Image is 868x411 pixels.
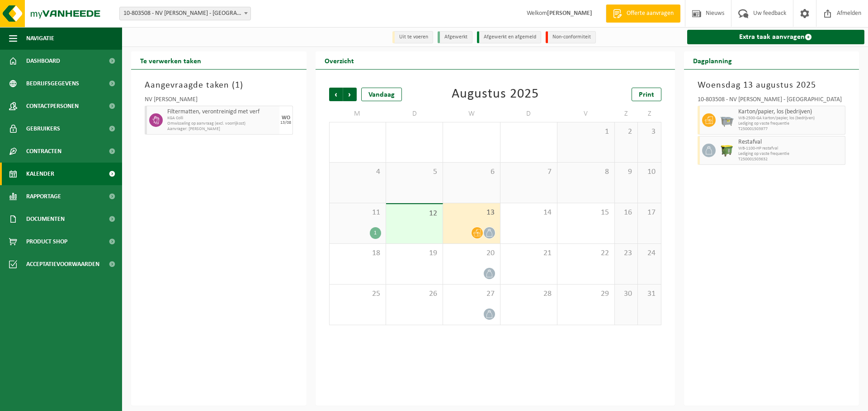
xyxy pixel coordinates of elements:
[167,116,277,121] span: KGA Colli
[505,248,552,258] span: 21
[562,167,609,177] span: 8
[282,115,290,121] div: WO
[145,79,293,92] h3: Aangevraagde taken ( )
[334,167,381,177] span: 4
[26,253,99,276] span: Acceptatievoorwaarden
[448,289,495,299] span: 27
[131,51,210,69] h2: Te verwerken taken
[448,208,495,218] span: 13
[391,167,438,177] span: 5
[505,208,552,218] span: 14
[738,108,843,116] span: Karton/papier, los (bedrijven)
[738,146,843,151] span: WB-1100-HP restafval
[642,208,656,218] span: 17
[642,167,656,177] span: 10
[438,31,472,43] li: Afgewerkt
[546,31,596,43] li: Non-conformiteit
[26,117,60,140] span: Gebruikers
[386,106,443,122] td: D
[619,167,633,177] span: 9
[698,97,846,106] div: 10-803508 - NV [PERSON_NAME] - [GEOGRAPHIC_DATA]
[391,209,438,219] span: 12
[642,127,656,137] span: 3
[391,289,438,299] span: 26
[361,88,402,101] div: Vandaag
[448,167,495,177] span: 6
[26,72,79,95] span: Bedrijfsgegevens
[26,95,79,117] span: Contactpersonen
[738,151,843,157] span: Lediging op vaste frequentie
[738,157,843,162] span: T250001503632
[720,113,734,127] img: WB-2500-GAL-GY-01
[638,106,661,122] td: Z
[642,248,656,258] span: 24
[26,140,61,163] span: Contracten
[316,51,363,69] h2: Overzicht
[26,230,67,253] span: Product Shop
[624,9,676,18] span: Offerte aanvragen
[619,208,633,218] span: 16
[167,126,277,132] span: Aanvrager: [PERSON_NAME]
[557,106,614,122] td: V
[329,106,386,122] td: M
[26,50,60,72] span: Dashboard
[448,248,495,258] span: 20
[120,7,250,20] span: 10-803508 - NV ANDRE DE WITTE - LOKEREN
[698,79,846,92] h3: Woensdag 13 augustus 2025
[26,27,54,50] span: Navigatie
[334,289,381,299] span: 25
[642,289,656,299] span: 31
[392,31,433,43] li: Uit te voeren
[619,248,633,258] span: 23
[26,208,65,230] span: Documenten
[684,51,741,69] h2: Dagplanning
[562,208,609,218] span: 15
[334,208,381,218] span: 11
[280,121,291,125] div: 13/08
[720,144,734,157] img: WB-1100-HPE-GN-50
[632,88,661,101] a: Print
[738,126,843,132] span: T250001503977
[562,289,609,299] span: 29
[687,30,865,44] a: Extra taak aanvragen
[370,227,381,239] div: 1
[391,248,438,258] span: 19
[738,116,843,121] span: WB-2500-GA karton/papier, los (bedrijven)
[235,81,240,90] span: 1
[500,106,557,122] td: D
[615,106,638,122] td: Z
[606,5,680,23] a: Offerte aanvragen
[26,185,61,208] span: Rapportage
[145,97,293,106] div: NV [PERSON_NAME]
[452,88,539,101] div: Augustus 2025
[167,121,277,126] span: Omwisseling op aanvraag (excl. voorrijkost)
[167,108,277,116] span: Filtermatten, verontreinigd met verf
[639,91,654,98] span: Print
[26,163,54,185] span: Kalender
[505,289,552,299] span: 28
[329,88,343,101] span: Vorige
[443,106,500,122] td: W
[619,289,633,299] span: 30
[738,139,843,146] span: Restafval
[505,167,552,177] span: 7
[477,31,541,43] li: Afgewerkt en afgemeld
[562,248,609,258] span: 22
[738,121,843,126] span: Lediging op vaste frequentie
[547,10,592,17] strong: [PERSON_NAME]
[119,7,251,20] span: 10-803508 - NV ANDRE DE WITTE - LOKEREN
[562,127,609,137] span: 1
[334,248,381,258] span: 18
[619,127,633,137] span: 2
[343,88,357,101] span: Volgende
